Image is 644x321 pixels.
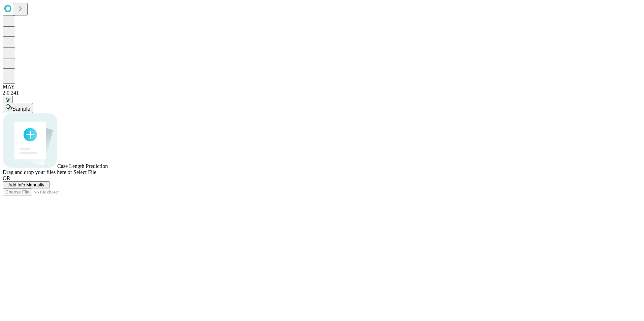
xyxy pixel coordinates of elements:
div: MAY [3,84,641,90]
span: Add Info Manually [8,182,44,187]
span: Sample [12,106,30,112]
span: @ [5,97,10,102]
span: Case Length Prediction [57,163,108,169]
button: Sample [3,103,33,113]
button: Add Info Manually [3,181,50,188]
span: Drag and drop your files here or [3,169,72,175]
span: Select File [73,169,96,175]
span: OR [3,175,10,181]
div: 2.0.241 [3,90,641,96]
button: @ [3,96,13,103]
